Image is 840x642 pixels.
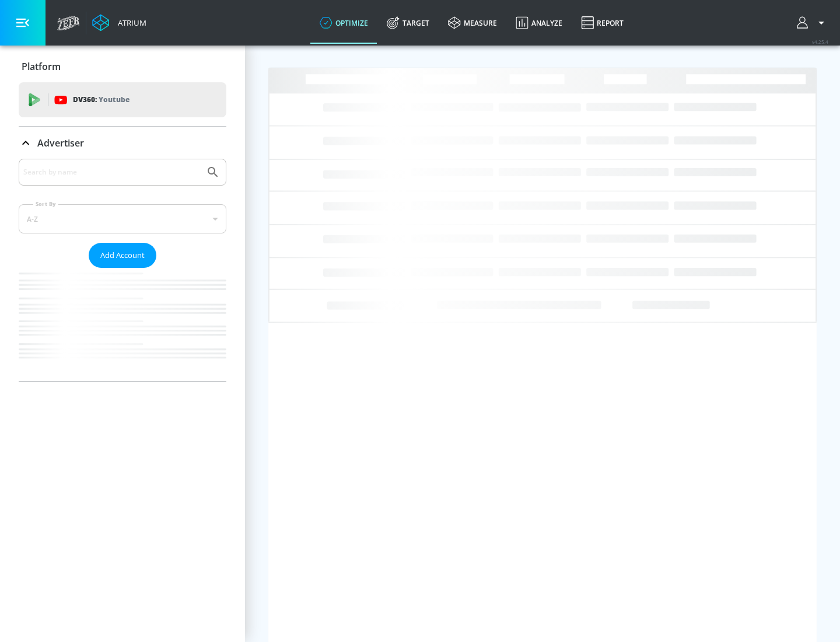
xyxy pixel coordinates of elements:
p: Advertiser [37,137,84,149]
p: Platform [22,60,61,73]
input: Search by name [23,165,200,180]
a: Atrium [92,14,146,32]
a: Target [377,2,439,44]
div: A-Z [19,204,226,233]
p: Youtube [99,93,129,106]
div: DV360: Youtube [19,82,226,117]
button: Add Account [89,243,156,268]
p: DV360: [73,93,129,106]
div: Platform [19,50,226,83]
div: Advertiser [19,159,226,381]
nav: list of Advertiser [19,268,226,381]
div: Atrium [113,18,146,28]
a: Analyze [506,2,572,44]
span: v 4.25.4 [812,39,828,45]
a: Report [572,2,633,44]
a: optimize [310,2,377,44]
div: Advertiser [19,127,226,159]
label: Sort By [33,200,58,208]
span: Add Account [100,249,145,262]
a: measure [439,2,506,44]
